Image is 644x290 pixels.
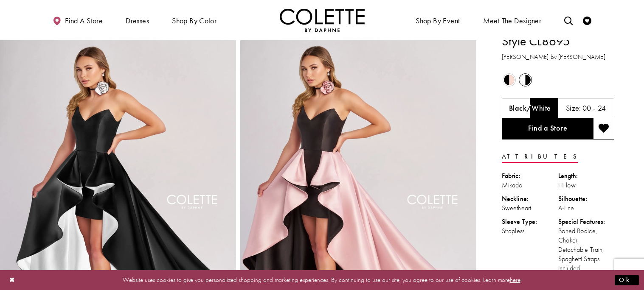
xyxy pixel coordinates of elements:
div: Sleeve Type: [502,217,558,226]
div: Length: [558,171,615,181]
div: Black/Blush [502,72,517,87]
div: Hi-low [558,181,615,190]
div: Special Features: [558,217,615,226]
h1: Style CL8695 [502,32,614,50]
span: Size: [566,103,581,113]
button: Submit Dialog [615,275,639,285]
h5: 00 - 24 [582,104,606,112]
div: Mikado [502,181,558,190]
a: Attributes [502,151,578,163]
h3: [PERSON_NAME] by [PERSON_NAME] [502,52,614,62]
div: Sweetheart [502,204,558,213]
div: Fabric: [502,171,558,181]
div: Black/White [518,72,533,87]
div: Neckline: [502,194,558,204]
div: Boned Bodice, Choker, Detachable Train, Spaghetti Straps Included [558,226,615,273]
a: Find a Store [502,118,593,139]
div: A-Line [558,204,615,213]
div: Strapless [502,226,558,236]
p: Website uses cookies to give you personalized shopping and marketing experiences. By continuing t... [61,274,583,286]
div: Product color controls state depends on size chosen [502,72,614,88]
h5: Chosen color [509,104,551,112]
button: Close Dialog [5,273,20,287]
button: Add to wishlist [593,118,614,139]
a: here [510,276,520,284]
div: Silhouette: [558,194,615,204]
